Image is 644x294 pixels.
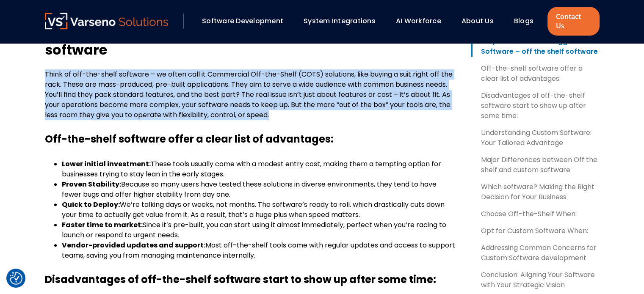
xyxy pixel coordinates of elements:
[471,155,600,175] a: Major Differences between Off the shelf and custom software
[471,243,600,263] a: Addressing Common Concerns for Custom Software development
[62,200,120,209] b: Quick to Deploy:
[471,36,600,57] a: Why This Decision Is Bigger Than Software – off the shelf software
[62,220,143,230] b: Faster time to market:
[471,209,600,219] a: Choose Off-the-Shelf When:
[471,128,600,148] a: Understanding Custom Software: Your Tailored Advantage
[462,16,494,26] a: About Us
[471,182,600,202] a: Which software? Making the Right Decision for Your Business
[471,63,600,84] a: Off-the-shelf software offer a clear list of advantages:
[62,240,205,250] b: Vendor-provided updates and support:
[10,272,22,285] img: Revisit consent button
[299,14,387,28] div: System Integrations
[396,16,441,26] a: AI Workforce
[45,69,457,120] p: Think of off-the-shelf software – we often call it Commercial Off-the-Shelf (COTS) solutions, lik...
[471,270,600,290] a: Conclusion: Aligning Your Software with Your Strategic Vision
[62,159,151,169] b: Lower initial investment:
[304,16,376,26] a: System Integrations
[45,132,334,146] b: Off-the-shelf software offer a clear list of advantages:
[547,7,599,36] a: Contact Us
[45,273,457,286] h3: Disadvantages of off-the-shelf software start to show up after some time:
[62,179,121,189] b: Proven Stability:
[62,200,445,220] span: We’re talking days or weeks, not months. The software’s ready to roll, which drastically cuts dow...
[62,240,455,260] span: Most off-the-shelf tools come with regular updates and access to support teams, saving you from m...
[392,14,453,28] div: AI Workforce
[62,220,446,240] span: Since it’s pre-built, you can start using it almost immediately, perfect when you’re racing to la...
[62,179,437,199] span: Because so many users have tested these solutions in diverse environments, they tend to have fewe...
[510,14,545,28] div: Blogs
[198,14,295,28] div: Software Development
[62,159,441,179] span: These tools usually come with a modest entry cost, making them a tempting option for businesses t...
[514,16,533,26] a: Blogs
[457,14,506,28] div: About Us
[471,91,600,121] a: Disadvantages of off-the-shelf software start to show up after some time:
[45,13,169,29] img: Varseno Solutions – Product Engineering & IT Services
[471,226,600,236] a: Opt for Custom Software When:
[10,272,22,285] button: Cookie Settings
[202,16,283,26] a: Software Development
